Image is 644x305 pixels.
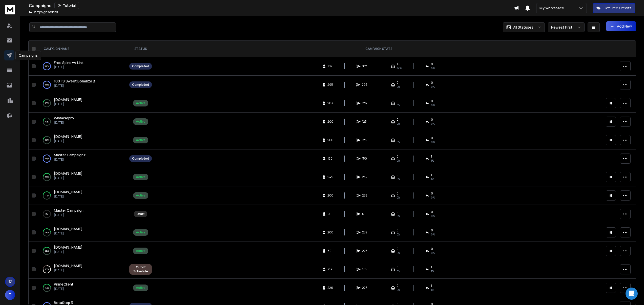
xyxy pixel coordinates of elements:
td: 100%Master Campaign B[DATE] [38,149,126,168]
span: 1 % [431,159,434,163]
span: BetaStep 3 [54,300,73,305]
span: 125 [362,138,367,142]
div: Completed [132,64,149,68]
p: [DATE] [54,121,74,125]
span: 0 % [431,85,435,89]
span: 0% [397,177,400,181]
span: 1 % [431,269,434,273]
div: Campaigns [15,51,41,60]
span: 150 [328,157,333,161]
span: 0% [397,269,400,273]
div: Campaigns [29,2,514,9]
div: Open Intercom Messenger [626,288,638,300]
span: 0 [431,247,433,251]
p: [DATE] [54,139,82,143]
a: [DOMAIN_NAME] [54,97,82,102]
p: [DATE] [54,250,82,254]
p: 47 % [45,285,49,290]
th: STATUS [126,41,155,57]
p: [DATE] [54,287,73,291]
span: 1 % [431,177,434,181]
span: 0% [397,195,400,200]
a: Master Campaign [54,208,84,213]
span: 227 [362,286,367,290]
div: Active [136,138,146,142]
button: T [5,290,15,300]
p: 15 % [45,119,49,124]
p: [DATE] [54,84,95,88]
a: [DOMAIN_NAME] [54,263,82,268]
div: Active [136,175,146,179]
span: [DOMAIN_NAME] [54,226,82,231]
span: 0 [431,136,433,140]
button: Newest First [548,22,585,32]
span: 0 % [431,232,435,236]
span: 0% [397,232,400,236]
span: 0 [431,118,433,122]
th: CAMPAIGN STATS [155,41,603,57]
td: 39%[DOMAIN_NAME][DATE] [38,168,126,186]
span: 102 [328,64,333,68]
p: 50 % [45,193,49,198]
a: Winbasepro [54,116,74,121]
p: 25 % [45,267,49,272]
span: 232 [362,193,367,198]
p: [DATE] [54,213,84,217]
p: 15 % [45,101,49,106]
span: [DOMAIN_NAME] [54,171,82,176]
span: 126 [362,101,367,105]
p: [DATE] [54,194,82,199]
button: Tutorial [54,2,79,9]
span: 0% [397,140,400,144]
span: 0 [397,173,399,177]
p: 35 % [45,248,49,253]
a: PrimeClient [54,282,73,287]
span: 150 [362,157,367,161]
span: 0 [397,210,399,214]
span: [DOMAIN_NAME] [54,134,82,139]
span: 0 [328,212,333,216]
span: 14 [29,10,32,14]
span: 0% [397,103,400,107]
p: [DATE] [54,176,82,180]
span: 232 [362,175,367,179]
div: Active [136,286,146,290]
span: 249 [327,175,333,179]
span: Master Campaign B [54,152,87,157]
span: 1 [431,284,432,288]
span: 0 [397,155,399,159]
p: 100 % [45,64,49,69]
span: 232 [362,230,367,234]
span: 295 [327,83,333,87]
a: Free Spins w/ Link [54,60,84,65]
td: 15%[DOMAIN_NAME][DATE] [38,94,126,113]
span: 178 [362,267,367,271]
a: 100 FS Sweet Bonanza B [54,79,95,84]
span: 45 [397,62,400,66]
span: 0 [431,62,433,66]
span: 219 [328,267,333,271]
span: 0 [431,81,433,85]
span: 0 % [431,140,435,144]
span: 226 [327,286,333,290]
span: 0 [397,247,399,251]
span: 200 [327,230,333,234]
p: 100 % [45,82,49,87]
td: 35%[DOMAIN_NAME][DATE] [38,242,126,260]
span: 0% [397,159,400,163]
td: 50%[DOMAIN_NAME][DATE] [38,186,126,205]
span: 0 [397,118,399,122]
span: 0 [397,136,399,140]
div: Out of Schedule [132,265,149,273]
span: 1 [431,265,432,269]
p: [DATE] [54,102,82,106]
span: 295 [362,83,367,87]
div: Active [136,249,146,253]
p: [DATE] [54,268,82,272]
span: 0 [431,191,433,195]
